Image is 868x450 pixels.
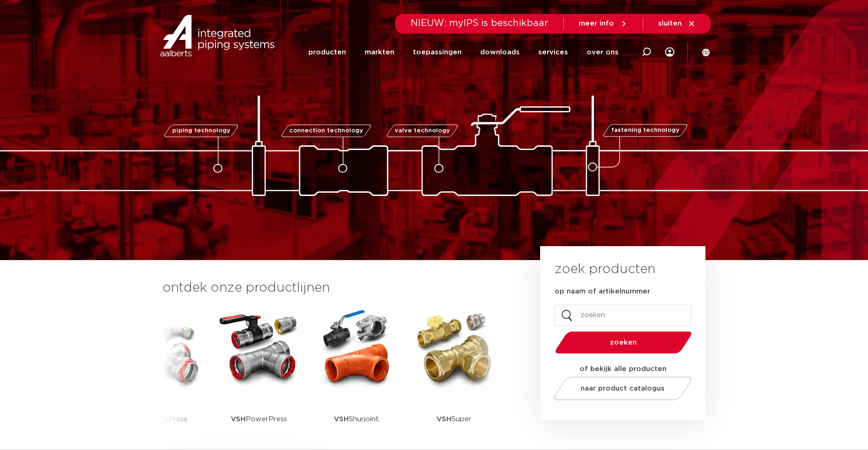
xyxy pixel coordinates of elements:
p: Super [437,390,471,448]
label: op naam of artikelnummer [555,287,650,296]
strong: VSH [231,416,246,423]
h3: zoek producten [555,260,655,279]
button: zoeken [551,331,695,354]
span: zoeken [579,339,668,346]
p: PowerPress [231,390,287,448]
a: services [538,34,568,70]
p: Shurjoint [334,390,379,448]
a: meer info [579,20,628,28]
strong: VSH [334,416,349,423]
span: meer info [579,20,614,27]
h3: ontdek onze productlijnen [163,279,509,297]
a: sluiten [658,20,696,28]
a: downloads [480,34,520,70]
a: naar product catalogus [551,377,694,400]
a: markten [365,34,394,70]
strong: VSH [437,416,451,423]
input: zoeken [555,305,691,326]
nav: Menu [308,34,619,70]
span: connection technology [289,128,363,134]
span: sluiten [658,20,682,27]
a: VSHPowerPress [217,307,301,448]
strong: of bekijk alle producten [580,365,666,372]
a: toepassingen [413,34,462,70]
a: over ons [587,34,619,70]
span: piping technology [172,128,230,134]
span: naar product catalogus [581,385,665,392]
span: fastening technology [611,128,679,134]
span: valve technology [395,128,450,134]
a: VSHSuper [412,307,496,448]
span: NIEUW: myIPS is beschikbaar [411,19,548,28]
a: VSHShurjoint [315,307,398,448]
a: producten [308,34,346,70]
